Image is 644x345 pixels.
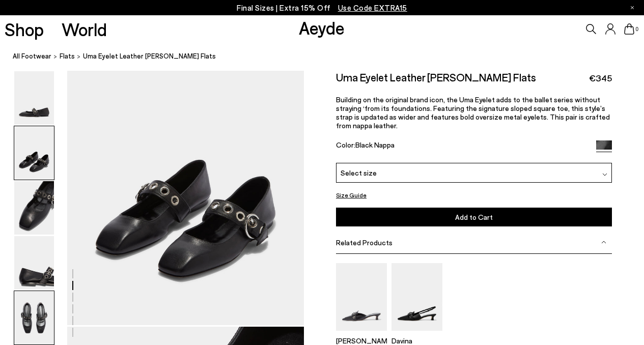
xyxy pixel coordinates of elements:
img: Danielle Eyelet Mules [336,263,387,330]
h2: Uma Eyelet Leather [PERSON_NAME] Flats [336,71,536,83]
p: Davina [391,336,442,345]
span: Related Products [336,238,393,246]
a: World [62,20,107,38]
a: Davina Eyelet Slingback Pumps Davina [391,324,442,345]
span: Black Nappa [355,140,395,149]
span: Navigate to /collections/ss25-final-sizes [338,3,407,12]
div: Color: [336,140,587,152]
a: Flats [60,51,75,62]
img: Uma Eyelet Leather Mary-Janes Flats - Image 2 [14,126,54,180]
span: 0 [634,26,639,32]
span: Add to Cart [455,213,493,221]
img: Davina Eyelet Slingback Pumps [391,263,442,330]
a: Shop [5,20,44,38]
span: Flats [60,52,75,60]
span: Uma Eyelet Leather [PERSON_NAME] Flats [83,51,216,62]
img: Uma Eyelet Leather Mary-Janes Flats - Image 4 [14,236,54,290]
span: €345 [589,72,612,84]
a: Aeyde [299,17,345,38]
a: All Footwear [13,51,51,62]
p: [PERSON_NAME] [336,336,387,345]
img: Uma Eyelet Leather Mary-Janes Flats - Image 5 [14,291,54,344]
p: Building on the original brand icon, the Uma Eyelet adds to the ballet series without straying ‘f... [336,95,612,130]
a: 0 [624,23,634,35]
img: svg%3E [601,240,606,245]
img: svg%3E [602,172,607,177]
p: Final Sizes | Extra 15% Off [237,2,407,14]
span: Select size [341,167,377,178]
button: Add to Cart [336,208,612,226]
button: Size Guide [336,189,367,202]
img: Uma Eyelet Leather Mary-Janes Flats - Image 3 [14,181,54,235]
a: Danielle Eyelet Mules [PERSON_NAME] [336,324,387,345]
nav: breadcrumb [13,43,644,71]
img: Uma Eyelet Leather Mary-Janes Flats - Image 1 [14,71,54,125]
